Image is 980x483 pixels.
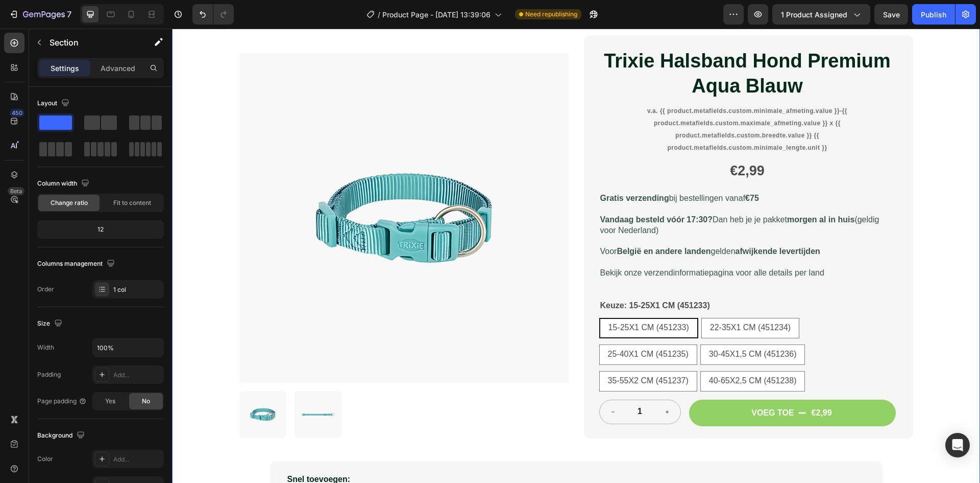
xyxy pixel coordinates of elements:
div: Add... [113,371,161,380]
div: Color [37,454,53,464]
div: Page padding [37,397,87,406]
p: Bekijk onze verzendinformatiepagina voor alle details per land [428,239,723,261]
div: Layout [37,97,71,110]
span: v.a. {{ product.metafields.custom.minimale_afmeting.value }}-{{ product.metafields.custom.maximal... [475,79,675,123]
span: Need republishing [525,10,577,19]
iframe: Design area [172,29,980,483]
div: VOEG TOE [579,379,622,390]
div: €2,99 [639,378,661,391]
div: Columns management [37,257,117,271]
div: Size [37,317,64,331]
strong: Vandaag besteld vóór 17:30? [428,187,541,195]
div: Undo/Redo [192,4,234,25]
span: 15-25X1 CM (451233) [436,294,517,303]
strong: België en andere landen [445,218,538,227]
div: 1 col [113,285,161,294]
input: Auto [93,338,163,357]
span: 40-65X2,5 CM (451238) [537,348,625,356]
button: increment [482,372,508,395]
span: 25-40X1 CM (451235) [436,321,517,330]
span: Change ratio [51,198,88,208]
strong: morgen al in huis [615,187,682,195]
p: Settings [51,63,79,74]
div: Publish [921,9,946,20]
span: / [378,9,380,20]
span: 35-55X2 CM (451237) [436,348,517,356]
div: 12 [39,222,162,237]
strong: afwijkende levertijden [563,218,648,227]
div: Column width [37,177,91,191]
div: Beta [8,187,24,195]
div: Width [37,343,54,352]
span: 22-35X1 CM (451234) [538,294,619,303]
span: 30-45X1,5 CM (451236) [537,321,625,330]
input: quantity [454,372,482,395]
button: 1 product assigned [772,4,870,25]
span: Product Page - [DATE] 13:39:06 [382,9,491,20]
p: Dan heb je je pakket (geldig voor Nederland) [428,186,723,218]
button: Publish [912,4,955,25]
p: Voor gelden [428,218,723,228]
span: 1 product assigned [781,9,847,20]
p: Advanced [101,63,135,74]
div: Open Intercom Messenger [945,433,970,457]
strong: Gratis verzending [428,165,497,174]
div: Order [37,285,54,294]
div: Background [37,429,87,443]
div: Add... [113,455,161,464]
div: 450 [10,109,24,117]
span: Yes [105,397,115,406]
span: Save [883,10,900,19]
button: Save [874,4,908,25]
div: €2,99 [427,129,724,156]
span: Fit to content [113,198,151,208]
div: Rich Text Editor. Editing area: main [427,164,724,261]
button: decrement [428,372,454,395]
div: Padding [37,370,61,379]
button: VOEG TOE [517,371,724,398]
p: 7 [67,8,71,20]
p: Snel toevoegen: [115,446,693,456]
strong: €75 [573,165,587,174]
p: bij bestellingen vanaf [428,165,723,186]
span: No [142,397,150,406]
legend: Keuze: 15-25X1 CM (451233) [427,270,539,284]
button: 7 [4,4,76,25]
p: Section [50,36,133,49]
